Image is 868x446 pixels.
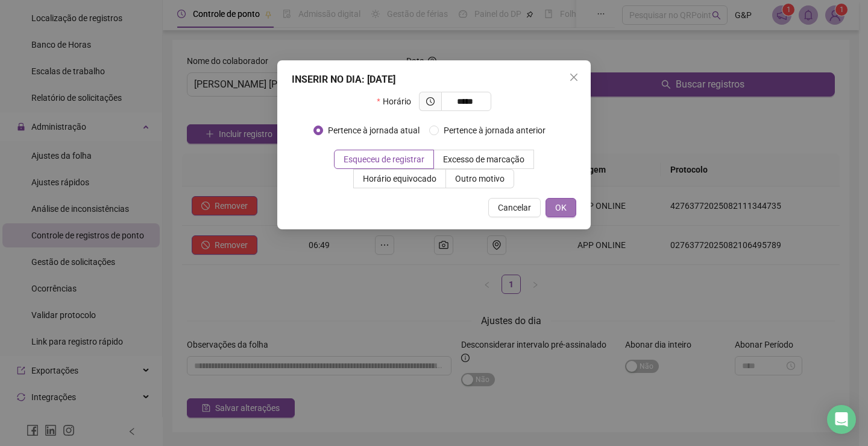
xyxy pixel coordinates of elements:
div: INSERIR NO DIA : [DATE] [292,72,576,87]
label: Horário [377,92,418,111]
span: close [569,72,579,82]
span: Esqueceu de registrar [344,155,424,164]
span: Outro motivo [455,174,505,183]
span: OK [555,201,567,214]
button: OK [546,198,576,217]
span: Horário equivocado [363,174,436,183]
span: Pertence à jornada anterior [439,124,550,137]
span: clock-circle [426,97,435,106]
div: Open Intercom Messenger [827,405,856,434]
span: Pertence à jornada atual [323,124,424,137]
span: Cancelar [498,201,531,214]
button: Cancelar [488,198,541,217]
span: Excesso de marcação [443,155,524,164]
button: Close [564,68,583,87]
